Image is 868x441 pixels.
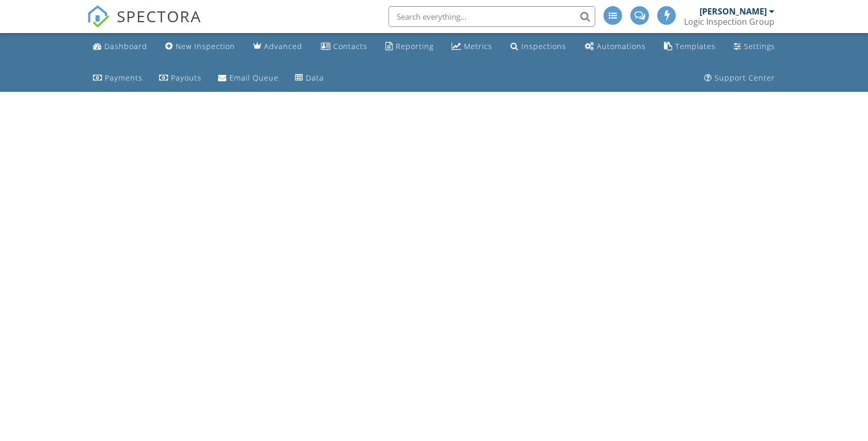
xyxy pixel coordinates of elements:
div: Automations [597,41,646,51]
input: Search everything... [389,6,595,27]
a: Payouts [155,69,206,88]
div: Reporting [396,41,433,51]
div: New Inspection [176,41,235,51]
a: Email Queue [214,69,283,88]
a: Templates [660,37,720,56]
a: Metrics [447,37,497,56]
a: SPECTORA [87,14,202,36]
div: Settings [744,41,775,51]
a: Dashboard [89,37,151,56]
div: [PERSON_NAME] [700,6,767,17]
img: The Best Home Inspection Software - Spectora [87,5,110,28]
div: Payments [105,73,143,83]
div: Support Center [715,73,775,83]
div: Templates [675,41,716,51]
div: Advanced [264,41,302,51]
div: Logic Inspection Group [684,17,774,27]
div: Contacts [333,41,367,51]
a: Contacts [317,37,371,56]
a: Support Center [700,69,779,88]
div: Dashboard [104,41,147,51]
div: Payouts [171,73,202,83]
div: Metrics [464,41,492,51]
a: Inspections [506,37,570,56]
span: SPECTORA [117,5,202,27]
a: Advanced [249,37,306,56]
a: Reporting [381,37,438,56]
div: Email Queue [229,73,278,83]
a: Payments [89,69,147,88]
div: Data [306,73,324,83]
a: New Inspection [161,37,239,56]
div: Inspections [521,41,566,51]
a: Automations (Advanced) [581,37,650,56]
a: Settings [730,37,779,56]
a: Data [291,69,328,88]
